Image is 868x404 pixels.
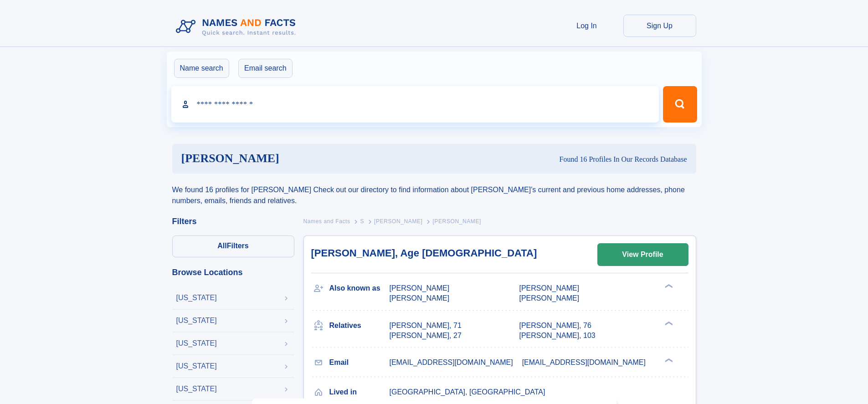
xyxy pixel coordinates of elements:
h1: [PERSON_NAME] [181,153,420,164]
span: [PERSON_NAME] [390,294,450,302]
div: ❯ [663,357,673,363]
div: ❯ [663,320,673,326]
span: S [360,218,364,225]
div: [US_STATE] [176,385,217,393]
span: [EMAIL_ADDRESS][DOMAIN_NAME] [390,358,513,366]
span: [PERSON_NAME] [390,284,450,292]
span: [PERSON_NAME] [519,294,580,302]
h3: Relatives [329,318,390,333]
a: [PERSON_NAME], Age [DEMOGRAPHIC_DATA] [311,247,537,259]
button: Search Button [663,86,697,123]
a: View Profile [598,244,688,266]
div: [US_STATE] [176,363,217,370]
div: [US_STATE] [176,317,217,324]
div: [US_STATE] [176,340,217,347]
div: We found 16 profiles for [PERSON_NAME] Check out our directory to find information about [PERSON_... [172,174,696,206]
div: Filters [172,217,294,225]
a: S [360,215,364,227]
span: [PERSON_NAME] [432,218,481,225]
a: [PERSON_NAME], 71 [390,321,462,331]
h3: Email [329,355,390,370]
div: Found 16 Profiles In Our Records Database [419,154,687,164]
a: Sign Up [623,15,696,37]
h3: Lived in [329,384,390,400]
div: [US_STATE] [176,294,217,302]
a: [PERSON_NAME], 76 [519,321,591,331]
div: View Profile [622,244,663,265]
label: Filters [172,235,294,257]
div: ❯ [663,283,673,289]
span: [GEOGRAPHIC_DATA], [GEOGRAPHIC_DATA] [390,388,545,396]
a: Log In [550,15,623,37]
a: [PERSON_NAME], 103 [519,331,596,341]
span: [PERSON_NAME] [519,284,580,292]
label: Name search [174,59,229,78]
label: Email search [238,59,292,78]
span: [PERSON_NAME] [374,218,423,225]
input: search input [171,86,659,123]
div: Browse Locations [172,268,294,276]
span: All [217,242,226,250]
h3: Also known as [329,281,390,296]
img: Logo Names and Facts [172,15,303,39]
span: [EMAIL_ADDRESS][DOMAIN_NAME] [522,358,646,366]
a: Names and Facts [303,215,350,227]
a: [PERSON_NAME], 27 [390,331,462,341]
a: [PERSON_NAME] [374,215,423,227]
